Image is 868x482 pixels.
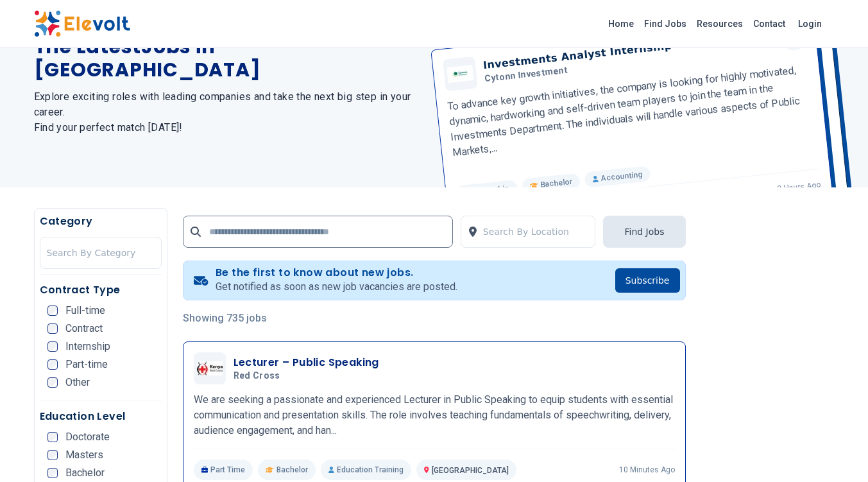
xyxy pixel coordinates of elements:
[321,460,411,480] p: Education Training
[639,13,692,34] a: Find Jobs
[804,420,868,482] iframe: Chat Widget
[603,13,639,34] a: Home
[234,355,379,370] h3: Lecturer – Public Speaking
[47,450,58,460] input: Masters
[197,361,223,375] img: Red cross
[748,13,790,34] a: Contact
[183,311,686,326] p: Showing 735 jobs
[194,460,253,480] p: Part Time
[277,465,308,475] span: Bachelor
[615,268,680,293] button: Subscribe
[47,377,58,388] input: Other
[47,468,58,478] input: Bachelor
[619,465,675,475] p: 10 minutes ago
[40,409,162,424] h5: Education Level
[65,432,110,442] span: Doctorate
[692,13,748,34] a: Resources
[65,323,103,334] span: Contract
[65,377,90,388] span: Other
[47,323,58,334] input: Contract
[603,216,685,248] button: Find Jobs
[47,359,58,370] input: Part-time
[47,341,58,352] input: Internship
[47,432,58,442] input: Doctorate
[194,352,675,480] a: Red crossLecturer – Public SpeakingRed crossWe are seeking a passionate and experienced Lecturer ...
[432,466,509,475] span: [GEOGRAPHIC_DATA]
[47,306,58,316] input: Full-time
[216,266,457,279] h4: Be the first to know about new jobs.
[65,306,105,316] span: Full-time
[65,341,110,352] span: Internship
[34,35,419,82] h1: The Latest Jobs in [GEOGRAPHIC_DATA]
[34,10,130,37] img: Elevolt
[790,11,830,37] a: Login
[234,370,280,382] span: Red cross
[194,392,675,438] p: We are seeking a passionate and experienced Lecturer in Public Speaking to equip students with es...
[216,279,457,295] p: Get notified as soon as new job vacancies are posted.
[65,450,103,460] span: Masters
[65,468,105,478] span: Bachelor
[34,89,419,135] h2: Explore exciting roles with leading companies and take the next big step in your career. Find you...
[65,359,108,370] span: Part-time
[40,214,162,229] h5: Category
[40,282,162,298] h5: Contract Type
